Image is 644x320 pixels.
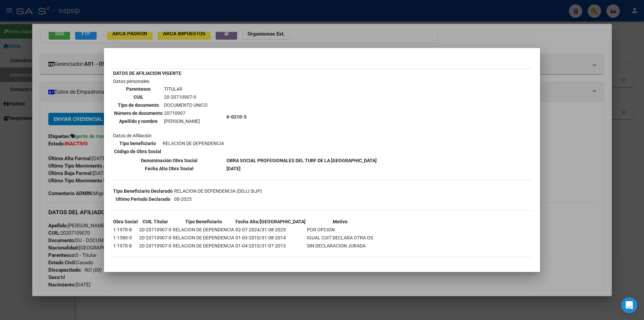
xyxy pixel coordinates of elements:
[307,242,373,249] td: SIN DECLARACION JURADA
[226,158,377,163] b: OBRA SOCIAL PROFESIONALES DEL TURF DE LA [GEOGRAPHIC_DATA]
[164,101,208,109] td: DOCUMENTO UNICO
[113,165,225,172] th: Fecha Alta Obra Social
[139,234,172,241] td: 20-20710907-0
[307,218,373,225] th: Motivo
[113,187,173,195] th: Tipo Beneficiario Declarado
[164,118,208,125] td: [PERSON_NAME]
[174,187,262,195] td: RELACION DE DEPENDENCIA (DDJJ SIJP)
[172,242,234,249] td: RELACION DE DEPENDENCIA
[226,114,247,120] b: 0-0210-5
[164,109,208,117] td: 20710907
[139,242,172,249] td: 20-20710907-0
[164,85,208,93] td: TITULAR
[114,148,162,155] th: Código de Obra Social
[226,166,240,171] b: [DATE]
[162,140,224,147] td: RELACION DE DEPENDENCIA
[113,234,138,241] td: 1-1580-5
[114,109,163,117] th: Número de documento
[114,140,162,147] th: Tipo beneficiario
[113,78,225,156] td: Datos personales Datos de Afiliación
[113,157,225,164] th: Denominación Obra Social
[172,234,234,241] td: RELACION DE DEPENDENCIA
[114,101,163,109] th: Tipo de documento
[172,226,234,233] td: RELACION DE DEPENDENCIA
[114,93,163,101] th: CUIL
[235,226,306,233] td: 02-07-2024/31-08-2025
[113,242,138,249] td: 1-1970-8
[113,226,138,233] td: 1-1970-8
[621,297,637,313] div: Open Intercom Messenger
[113,71,181,76] b: DATOS DE AFILIACION VIGENTE
[307,226,373,233] td: POR OPCION
[172,218,234,225] th: Tipo Beneficiario
[139,226,172,233] td: 20-20710907-0
[139,218,172,225] th: CUIL Titular
[235,234,306,241] td: 01-03-2010/31-08-2014
[113,218,138,225] th: Obra Social
[112,49,532,56] h2: --Se encuentra activo en el RNOS 2105--
[235,218,306,225] th: Fecha Alta/[GEOGRAPHIC_DATA]
[235,242,306,249] td: 01-04-2010/31-07-2013
[307,234,373,241] td: IGUAL CUIT DECLARA OTRA OS
[113,195,173,203] th: Ultimo Período Declarado
[114,85,163,93] th: Parentesco
[174,195,262,203] td: 08-2025
[164,93,208,101] td: 20-20710907-0
[114,118,163,125] th: Apellido y nombre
